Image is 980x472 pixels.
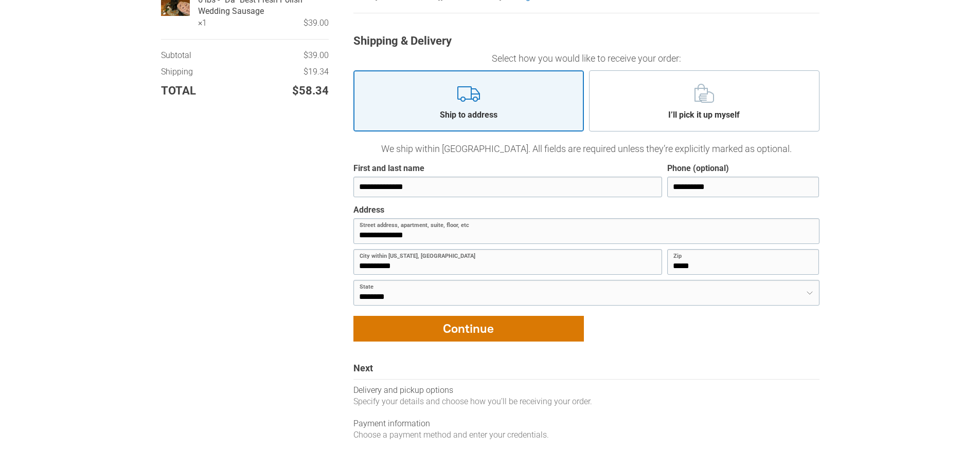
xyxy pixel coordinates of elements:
[667,163,729,174] div: Phone (optional)
[353,249,663,275] input: City within Arkansas, United States
[353,34,819,49] div: Shipping & Delivery
[248,66,329,83] td: $19.34
[161,83,235,99] td: Total
[661,109,747,121] div: I’ll pick it up myself
[667,249,819,275] input: Zip
[353,362,819,380] div: Next
[353,396,819,407] div: Specify your details and choose how you’ll be receiving your order.
[353,163,424,174] div: First and last name
[353,142,819,156] p: We ship within [GEOGRAPHIC_DATA].
[353,51,819,65] p: Select how you would like to receive your order:
[532,143,792,154] span: All fields are required unless they’re explicitly marked as optional.
[353,316,584,342] button: Continue
[353,205,384,216] div: Address
[198,17,207,29] div: × 1
[432,109,505,121] div: Ship to address
[304,50,329,60] span: $39.00
[161,50,248,66] td: Subtotal
[353,429,819,441] div: Choose a payment method and enter your credentials.
[292,83,329,99] span: $58.34
[353,385,819,396] div: Delivery and pickup options
[207,17,329,29] div: $39.00
[353,418,819,429] div: Payment information
[353,218,819,244] input: Street address, apartment, suite, floor, etc
[161,66,193,78] span: Shipping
